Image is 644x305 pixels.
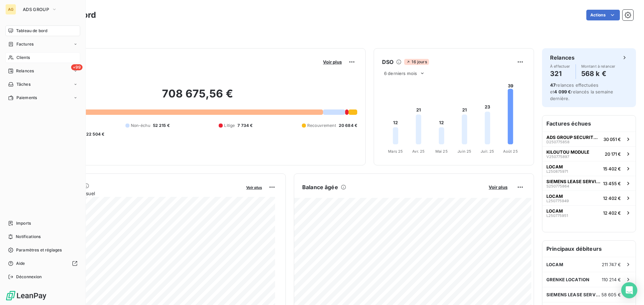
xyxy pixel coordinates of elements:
h6: Factures échues [542,116,636,132]
tspan: Août 25 [503,149,518,154]
button: KILOUTOU MODULEV25077589720 171 € [542,146,636,161]
span: 47 [550,82,556,88]
span: Clients [16,55,30,61]
span: +99 [71,64,83,70]
span: 16 jours [404,59,429,65]
span: L250775949 [546,199,569,203]
a: Imports [5,218,80,229]
span: 20 171 € [605,151,621,157]
span: 13 455 € [603,181,621,186]
span: 58 605 € [601,292,621,297]
span: L250775951 [546,214,568,218]
a: Clients [5,52,80,63]
span: ADS GROUP SECURITY G.C. [546,135,601,140]
h2: 708 675,56 € [38,87,357,107]
span: Recouvrement [307,123,336,129]
tspan: Mai 25 [435,149,448,154]
button: LOCAML25087597115 402 € [542,161,636,176]
span: ADS GROUP [23,7,49,12]
tspan: Juin 25 [458,149,471,154]
div: Open Intercom Messenger [621,282,637,298]
span: V250775897 [546,155,569,159]
span: relances effectuées et relancés la semaine dernière. [550,82,613,101]
span: 12 402 € [603,210,621,216]
span: -22 504 € [84,131,104,137]
span: Tâches [16,81,31,87]
span: S250775864 [546,184,569,188]
h4: 321 [550,68,570,79]
span: LOCAM [546,194,563,199]
span: LOCAM [546,208,563,214]
h6: Principaux débiteurs [542,241,636,257]
span: LOCAM [546,164,563,169]
h6: Balance âgée [302,183,338,191]
span: L250875971 [546,169,568,173]
button: Voir plus [487,184,509,190]
span: Notifications [16,234,41,240]
h4: 568 k € [581,68,615,79]
span: LOCAM [546,262,563,267]
span: 110 214 € [602,277,621,282]
tspan: Avr. 25 [412,149,425,154]
h6: Relances [550,54,575,62]
span: 12 402 € [603,196,621,201]
span: 7 734 € [237,123,253,129]
button: LOCAML25077595112 402 € [542,205,636,220]
span: Litige [224,123,235,129]
span: 20 684 € [339,123,357,129]
span: GRENKE LOCATION [546,277,589,282]
span: Tableau de bord [16,28,47,34]
button: Voir plus [321,59,344,65]
a: +99Relances [5,66,80,76]
h6: DSO [382,58,393,66]
span: Paramètres et réglages [16,247,62,253]
span: 15 402 € [603,166,621,171]
button: ADS GROUP SECURITY G.C.D25077585830 051 € [542,132,636,146]
tspan: Mars 25 [388,149,403,154]
a: Paramètres et réglages [5,245,80,255]
a: Factures [5,39,80,50]
span: Voir plus [246,185,262,190]
span: 6 derniers mois [384,71,417,76]
a: Tableau de bord [5,25,80,36]
a: Aide [5,258,80,269]
span: 4 099 € [554,89,571,94]
span: D250775858 [546,140,570,144]
span: 52 215 € [153,123,170,129]
button: LOCAML25077594912 402 € [542,190,636,205]
button: Actions [586,10,620,20]
span: Non-échu [131,123,150,129]
span: 30 051 € [603,137,621,142]
span: Montant à relancer [581,64,615,68]
span: 211 747 € [602,262,621,267]
span: Voir plus [323,59,342,65]
div: AG [5,4,16,15]
a: Tâches [5,79,80,90]
span: Aide [16,260,25,266]
span: SIEMENS LEASE SERVICES [546,292,601,297]
button: Voir plus [244,184,264,190]
span: Imports [16,220,31,226]
span: Factures [16,41,34,47]
span: Chiffre d'affaires mensuel [38,190,241,197]
span: SIEMENS LEASE SERVICES [546,179,600,184]
span: Voir plus [489,184,507,190]
img: Logo LeanPay [5,290,47,301]
tspan: Juil. 25 [481,149,494,154]
span: Déconnexion [16,274,42,280]
a: Paiements [5,92,80,103]
span: Paiements [16,95,37,101]
button: SIEMENS LEASE SERVICESS25077586413 455 € [542,176,636,190]
span: Relances [16,68,34,74]
span: KILOUTOU MODULE [546,149,589,155]
span: À effectuer [550,64,570,68]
